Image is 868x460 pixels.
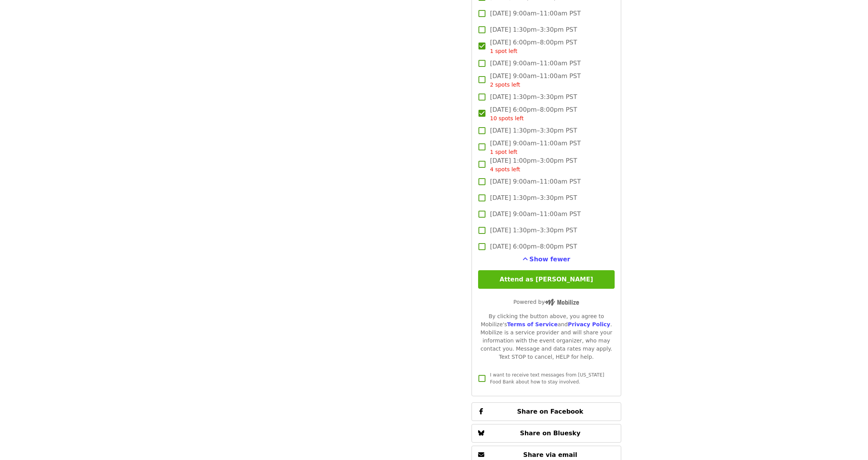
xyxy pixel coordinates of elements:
span: [DATE] 1:00pm–3:00pm PST [490,156,577,174]
span: 10 spots left [490,115,524,121]
span: [DATE] 1:30pm–3:30pm PST [490,193,577,203]
span: 1 spot left [490,149,518,155]
span: 2 spots left [490,82,520,88]
a: Privacy Policy [568,321,610,327]
span: 1 spot left [490,48,518,54]
span: [DATE] 1:30pm–3:30pm PST [490,92,577,102]
span: [DATE] 9:00am–11:00am PST [490,9,581,18]
div: By clicking the button above, you agree to Mobilize's and . Mobilize is a service provider and wi... [478,312,615,361]
span: [DATE] 6:00pm–8:00pm PST [490,38,577,55]
span: [DATE] 9:00am–11:00am PST [490,139,581,156]
span: [DATE] 6:00pm–8:00pm PST [490,105,577,123]
span: [DATE] 1:30pm–3:30pm PST [490,25,577,34]
span: Share via email [523,451,578,458]
span: [DATE] 1:30pm–3:30pm PST [490,226,577,235]
button: See more timeslots [523,255,571,264]
span: [DATE] 9:00am–11:00am PST [490,177,581,186]
span: Show fewer [530,256,571,263]
button: Share on Facebook [472,402,621,421]
span: [DATE] 9:00am–11:00am PST [490,210,581,219]
span: Share on Bluesky [520,429,581,437]
span: [DATE] 1:30pm–3:30pm PST [490,126,577,135]
span: 4 spots left [490,166,520,172]
button: Attend as [PERSON_NAME] [478,270,615,289]
img: Powered by Mobilize [545,299,579,306]
button: Share on Bluesky [472,424,621,443]
span: [DATE] 9:00am–11:00am PST [490,72,581,89]
span: I want to receive text messages from [US_STATE] Food Bank about how to stay involved. [490,372,604,385]
span: Share on Facebook [517,408,583,415]
span: [DATE] 9:00am–11:00am PST [490,59,581,68]
span: Powered by [513,299,579,305]
span: [DATE] 6:00pm–8:00pm PST [490,242,577,251]
a: Terms of Service [507,321,558,327]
